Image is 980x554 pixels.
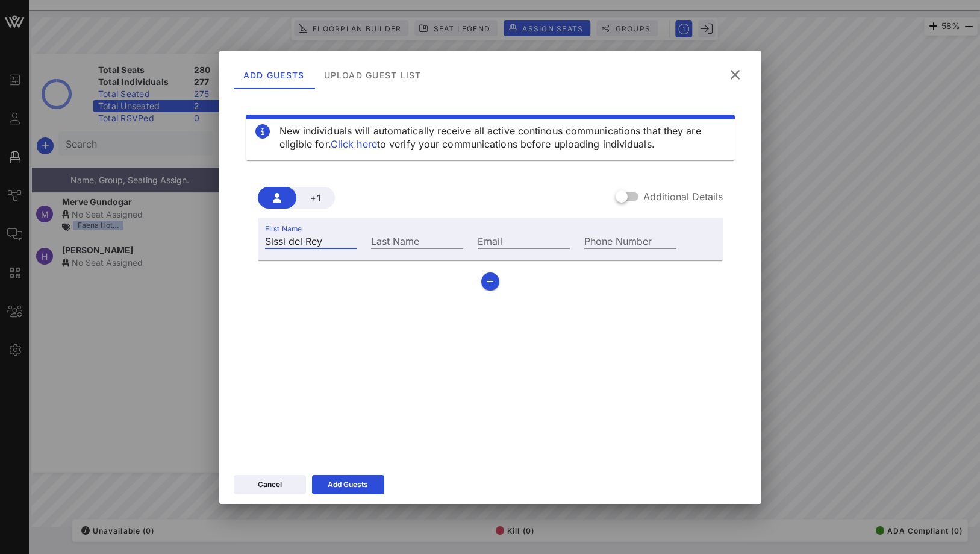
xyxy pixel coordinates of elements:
label: First Name [265,224,302,233]
div: Add Guests [234,60,314,89]
div: Add Guests [328,479,368,491]
span: +1 [306,192,325,203]
div: Upload Guest List [314,60,431,89]
a: Click here [331,138,377,150]
input: First Name [265,233,357,248]
button: Add Guests [312,475,384,494]
div: New individuals will automatically receive all active continous communications that they are elig... [279,124,725,151]
label: Additional Details [643,190,723,203]
button: +1 [296,187,335,209]
div: Cancel [258,479,282,491]
button: Cancel [234,475,306,494]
